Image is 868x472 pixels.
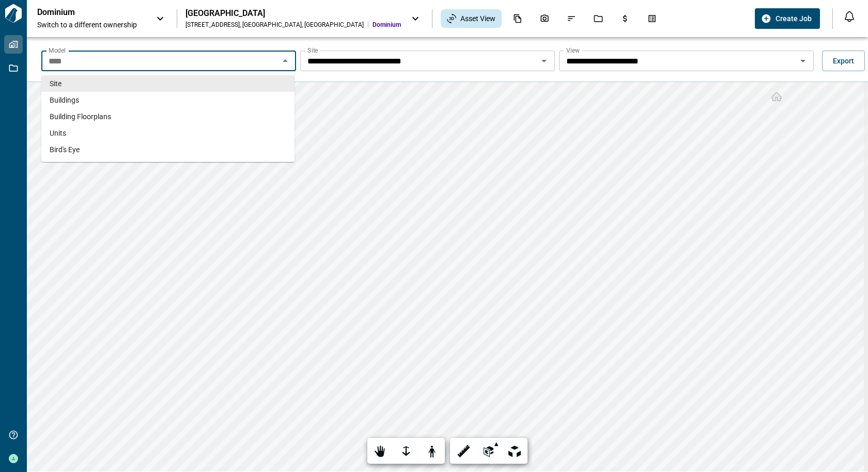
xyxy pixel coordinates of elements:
[50,128,66,138] span: Units
[641,10,663,27] div: Takeoff Center
[566,46,580,55] label: View
[50,111,111,122] span: Building Floorplans
[307,46,318,55] label: Site
[185,8,401,19] div: [GEOGRAPHIC_DATA]
[49,46,66,55] label: Model
[278,54,292,68] button: Close
[587,10,609,27] div: Jobs
[534,10,555,27] div: Photos
[833,56,854,66] span: Export
[822,51,865,71] button: Export
[776,13,812,24] span: Create Job
[796,54,810,68] button: Open
[507,10,529,27] div: Documents
[37,7,130,18] p: Dominium
[755,8,820,29] button: Create Job
[50,144,80,155] span: Bird's Eye
[537,54,551,68] button: Open
[185,21,364,29] div: [STREET_ADDRESS] , [GEOGRAPHIC_DATA] , [GEOGRAPHIC_DATA]
[614,10,636,27] div: Budgets
[50,95,79,105] span: Buildings
[50,78,61,89] span: Site
[441,9,502,28] div: Asset View
[373,21,401,29] span: Dominium
[561,10,582,27] div: Issues & Info
[37,20,146,30] span: Switch to a different ownership
[841,8,858,25] button: Open notification feed
[460,13,495,24] span: Asset View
